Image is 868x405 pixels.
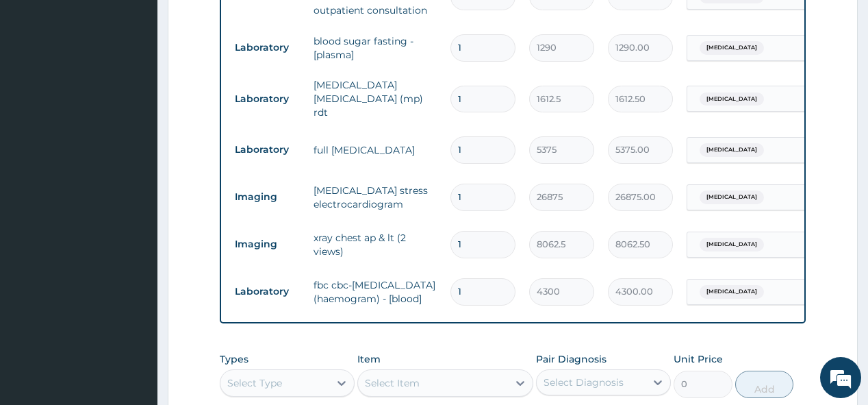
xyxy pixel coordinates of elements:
[700,285,764,299] span: [MEDICAL_DATA]
[357,352,381,366] label: Item
[307,177,444,218] td: [MEDICAL_DATA] stress electrocardiogram
[228,137,307,162] td: Laboratory
[307,224,444,265] td: xray chest ap & lt (2 views)
[700,93,764,106] span: [MEDICAL_DATA]
[307,71,444,126] td: [MEDICAL_DATA] [MEDICAL_DATA] (mp) rdt
[700,191,764,204] span: [MEDICAL_DATA]
[25,69,55,103] img: d_794563401_company_1708531726252_794563401
[71,77,230,95] div: Chat with us now
[227,376,282,390] div: Select Type
[700,238,764,251] span: [MEDICAL_DATA]
[307,136,444,164] td: full [MEDICAL_DATA]
[7,264,261,312] textarea: Type your message and hit 'Enter'
[228,279,307,304] td: Laboratory
[228,86,307,112] td: Laboratory
[307,271,444,312] td: fbc cbc-[MEDICAL_DATA] (haemogram) - [blood]
[536,352,607,366] label: Pair Diagnosis
[228,35,307,60] td: Laboratory
[700,143,764,157] span: [MEDICAL_DATA]
[544,376,624,389] div: Select Diagnosis
[735,371,794,398] button: Add
[700,41,764,55] span: [MEDICAL_DATA]
[220,354,248,365] label: Types
[225,7,257,40] div: Minimize live chat window
[228,184,307,210] td: Imaging
[307,27,444,69] td: blood sugar fasting - [plasma]
[228,232,307,257] td: Imaging
[674,352,723,366] label: Unit Price
[79,117,189,256] span: We're online!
